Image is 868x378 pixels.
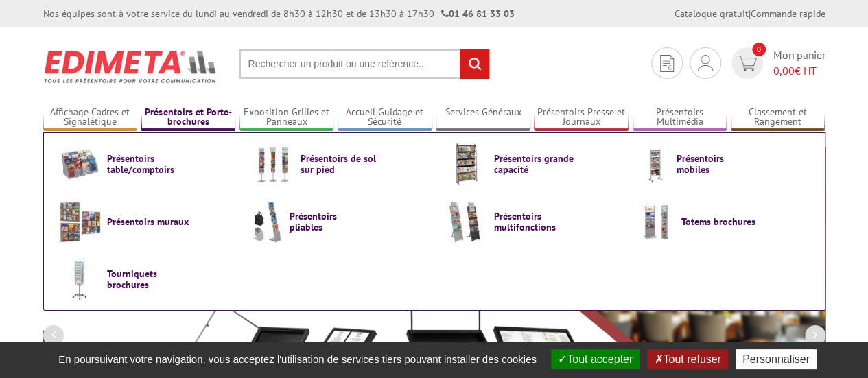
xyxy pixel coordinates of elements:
[675,7,825,21] div: |
[660,55,674,72] img: devis rapide
[639,143,670,185] img: Présentoirs mobiles
[647,349,727,369] button: Tout refuser
[639,200,675,243] img: Totems brochures
[51,353,543,365] span: En poursuivant votre navigation, vous acceptez l'utilisation de services tiers pouvant installer ...
[252,200,283,243] img: Présentoirs pliables
[445,143,617,185] a: Présentoirs grande capacité
[728,47,825,79] a: devis rapide 0 Mon panier 0,00€ HT
[494,211,576,233] span: Présentoirs multifonctions
[639,200,810,243] a: Totems brochures
[731,106,825,129] a: Classement et Rangement
[43,7,515,21] div: Nos équipes sont à votre service du lundi au vendredi de 8h30 à 12h30 et de 13h30 à 17h30
[252,200,423,243] a: Présentoirs pliables
[677,153,759,175] span: Présentoirs mobiles
[43,41,218,92] img: Présentoir, panneau, stand - Edimeta - PLV, affichage, mobilier bureau, entreprise
[534,106,629,129] a: Présentoirs Presse et Journaux
[58,200,230,243] a: Présentoirs muraux
[751,8,825,20] a: Commande rapide
[773,64,795,78] span: 0,00
[494,153,576,175] span: Présentoirs grande capacité
[252,143,423,185] a: Présentoirs de sol sur pied
[301,153,383,175] span: Présentoirs de sol sur pied
[698,55,713,71] img: devis rapide
[736,349,817,369] button: Personnaliser (fenêtre modale)
[551,349,640,369] button: Tout accepter
[445,143,488,185] img: Présentoirs grande capacité
[43,106,138,129] a: Affichage Cadres et Signalétique
[681,216,764,227] span: Totems brochures
[441,8,515,20] strong: 01 46 81 33 03
[58,143,101,185] img: Présentoirs table/comptoirs
[752,43,766,56] span: 0
[107,216,189,227] span: Présentoirs muraux
[58,200,101,243] img: Présentoirs muraux
[675,8,749,20] a: Catalogue gratuit
[107,268,189,290] span: Tourniquets brochures
[436,106,530,129] a: Services Généraux
[633,106,727,129] a: Présentoirs Multimédia
[338,106,432,129] a: Accueil Guidage et Sécurité
[773,47,825,79] span: Mon panier
[445,200,617,243] a: Présentoirs multifonctions
[58,258,101,300] img: Tourniquets brochures
[252,143,294,185] img: Présentoirs de sol sur pied
[290,211,372,233] span: Présentoirs pliables
[737,56,757,71] img: devis rapide
[58,258,230,300] a: Tourniquets brochures
[141,106,236,129] a: Présentoirs et Porte-brochures
[773,63,825,79] span: € HT
[639,143,810,185] a: Présentoirs mobiles
[239,49,490,79] input: Rechercher un produit ou une référence...
[107,153,189,175] span: Présentoirs table/comptoirs
[445,200,488,243] img: Présentoirs multifonctions
[239,106,334,129] a: Exposition Grilles et Panneaux
[58,143,230,185] a: Présentoirs table/comptoirs
[460,49,489,79] input: rechercher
